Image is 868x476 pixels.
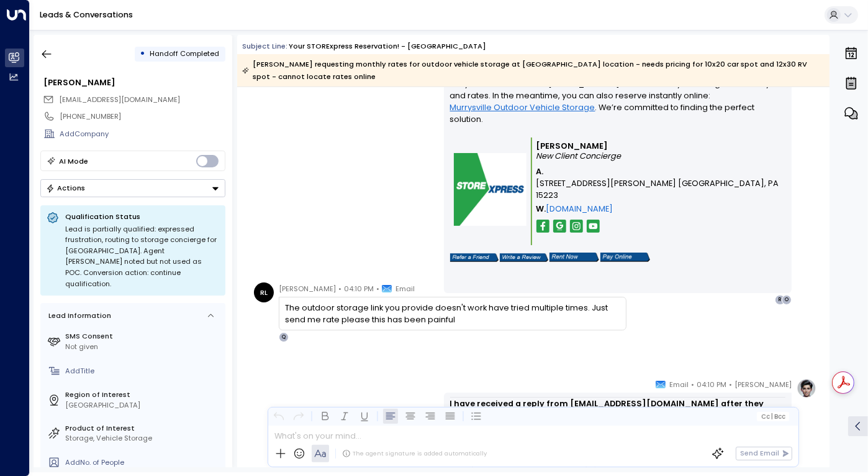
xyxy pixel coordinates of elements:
[553,220,566,233] img: storexpress_google.png
[729,378,732,391] span: •
[65,400,221,411] div: [GEOGRAPHIC_DATA]
[279,332,289,342] div: Q
[140,45,145,63] div: •
[697,378,726,391] span: 04:10 PM
[396,282,415,295] span: Email
[669,378,689,391] span: Email
[65,342,221,352] div: Not given
[735,378,792,391] span: [PERSON_NAME]
[45,310,111,321] div: Lead Information
[500,253,548,262] img: storexpress_write.png
[43,77,225,88] div: [PERSON_NAME]
[344,282,374,295] span: 04:10 PM
[150,49,219,58] span: Handoff Completed
[771,413,773,420] span: |
[285,302,620,325] div: The outdoor storage link you provide doesn't work have tried multiple times. Just send me rate pl...
[289,41,486,52] div: Your STORExpress Reservation! - [GEOGRAPHIC_DATA]
[59,95,180,105] span: [EMAIL_ADDRESS][DOMAIN_NAME]
[271,409,286,424] button: Undo
[279,282,336,295] span: [PERSON_NAME]
[242,58,823,83] div: [PERSON_NAME] requesting monthly rates for outdoor vehicle storage at [GEOGRAPHIC_DATA] location ...
[757,412,789,421] button: Cc|Bcc
[454,153,527,226] img: storexpress_logo.png
[291,409,306,424] button: Redo
[65,212,219,222] p: Qualification Status
[450,101,595,113] a: Murrysville Outdoor Vehicle Storage
[549,253,599,262] img: storexpress_rent.png
[60,111,225,122] div: [PHONE_NUMBER]
[65,224,219,290] div: Lead is partially qualified: expressed frustration, routing to storage concierge for [GEOGRAPHIC_...
[40,179,225,197] div: Button group with a nested menu
[65,423,221,434] label: Product of Interest
[59,155,88,167] div: AI Mode
[376,282,379,295] span: •
[450,253,499,262] img: storexpress_refer.png
[242,41,287,51] span: Subject Line:
[342,449,487,458] div: The agent signature is added automatically
[546,203,613,215] a: [DOMAIN_NAME]
[40,9,133,20] a: Leads & Conversations
[797,378,816,398] img: profile-logo.png
[536,177,782,201] span: [STREET_ADDRESS][PERSON_NAME] [GEOGRAPHIC_DATA], PA 15223
[761,413,785,420] span: Cc Bcc
[60,129,225,139] div: AddCompany
[570,220,583,233] img: storexpress_insta.png
[536,203,546,215] span: W.
[65,331,221,342] label: SMS Consent
[536,141,608,151] b: [PERSON_NAME]
[65,433,221,444] div: Storage, Vehicle Storage
[338,282,341,295] span: •
[254,282,274,302] div: RL
[59,95,180,105] span: rlsm8@comcast.net
[40,179,225,197] button: Actions
[691,378,694,391] span: •
[536,220,549,233] img: storexpres_fb.png
[536,151,622,161] i: New Client Concierge
[600,253,650,262] img: storexpress_pay.png
[46,184,85,192] div: Actions
[450,398,766,421] strong: I have received a reply from [EMAIL_ADDRESS][DOMAIN_NAME] after they were handed off:
[587,220,600,233] img: storexpress_yt.png
[65,390,221,400] label: Region of Interest
[65,457,221,468] div: AddNo. of People
[536,166,544,177] span: A.
[65,366,221,376] div: AddTitle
